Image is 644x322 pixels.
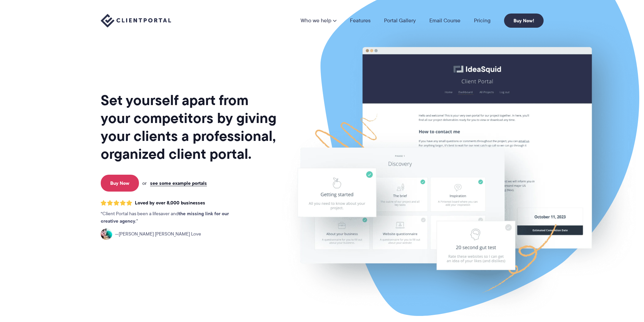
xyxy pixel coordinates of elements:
span: [PERSON_NAME] [PERSON_NAME] Love [115,230,201,238]
a: Buy Now! [504,14,544,28]
a: Buy Now [101,175,139,192]
a: Email Course [429,18,460,23]
span: or [142,180,147,186]
a: Features [350,18,371,23]
a: Pricing [474,18,491,23]
span: Loved by over 8,000 businesses [135,200,205,206]
strong: the missing link for our creative agency [101,210,229,225]
a: Portal Gallery [384,18,416,23]
a: see some example portals [150,180,207,186]
a: Who we help [301,18,336,23]
p: Client Portal has been a lifesaver and . [101,210,243,225]
h1: Set yourself apart from your competitors by giving your clients a professional, organized client ... [101,91,278,163]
